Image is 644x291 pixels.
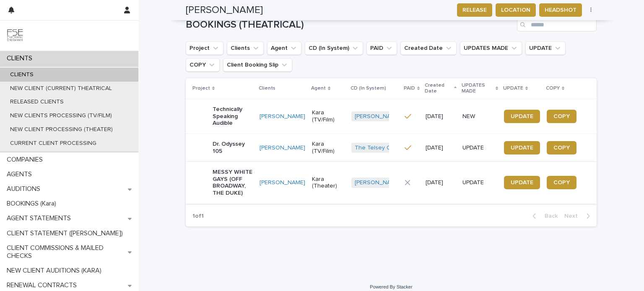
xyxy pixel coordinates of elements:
button: LOCATION [496,3,536,17]
p: PAID [404,84,415,93]
p: NEW CLIENT (CURRENT) THEATRICAL [3,85,119,92]
p: Clients [259,84,275,93]
h2: [PERSON_NAME] [186,4,263,16]
button: Next [561,212,597,220]
p: CD (In System) [351,84,386,93]
a: The Telsey Office [355,144,402,152]
p: COPY [546,84,560,93]
a: [PERSON_NAME] Casting [355,179,422,186]
button: Back [526,212,561,220]
span: UPDATE [511,113,533,119]
span: HEADSHOT [545,6,576,14]
span: COPY [553,145,570,151]
p: Agent [311,84,326,93]
span: COPY [553,113,570,119]
p: CLIENTS [3,54,39,62]
p: CLIENT COMMISSIONS & MAILED CHECKS [3,244,128,260]
span: COPY [553,180,570,185]
button: Project [186,41,223,55]
a: [PERSON_NAME] [260,179,305,186]
p: [DATE] [426,144,455,152]
button: COPY [186,58,220,72]
p: CURRENT CLIENT PROCESSING [3,140,103,147]
tr: Technically Speaking Audible[PERSON_NAME] Kara (TV/Film)[PERSON_NAME] [DATE]NEWUPDATECOPY [186,99,597,134]
p: Kara (Theater) [312,176,345,190]
tr: Dr. Odyssey 105[PERSON_NAME] Kara (TV/Film)The Telsey Office [DATE]UPDATEUPDATECOPY [186,134,597,162]
p: RENEWAL CONTRACTS [3,281,83,289]
a: [PERSON_NAME] [260,113,305,120]
button: PAID [366,41,397,55]
p: NEW CLIENT AUDITIONS (KARA) [3,267,108,275]
p: UPDATE [462,144,497,152]
p: MESSY WHITE GAYS (OFF BROADWAY, THE DUKE) [213,169,253,197]
a: Powered By Stacker [370,284,412,289]
a: UPDATE [504,176,540,189]
p: AGENT STATEMENTS [3,214,78,222]
input: Search [517,18,597,31]
a: [PERSON_NAME] [355,113,400,120]
a: UPDATE [504,110,540,123]
button: UPDATE [525,41,566,55]
a: UPDATE [504,141,540,155]
p: UPDATE [503,84,523,93]
p: NEW CLIENT PROCESSING (THEATER) [3,126,119,133]
button: HEADSHOT [539,3,582,17]
span: RELEASE [462,6,487,14]
p: COMPANIES [3,156,49,164]
img: 9JgRvJ3ETPGCJDhvPVA5 [7,27,23,44]
p: AGENTS [3,170,39,178]
button: Client Booking Slip [223,58,292,72]
a: [PERSON_NAME] [260,144,305,152]
span: Back [540,213,558,219]
span: LOCATION [501,6,530,14]
button: CD (In System) [305,41,363,55]
p: Technically Speaking Audible [213,106,253,127]
tr: MESSY WHITE GAYS (OFF BROADWAY, THE DUKE)[PERSON_NAME] Kara (Theater)[PERSON_NAME] Casting [DATE]... [186,162,597,203]
p: NEW CLIENTS PROCESSING (TV/FILM) [3,112,119,119]
p: Kara (TV/Film) [312,109,345,124]
a: COPY [547,141,576,155]
button: Agent [267,41,301,55]
button: Created Date [400,41,457,55]
p: CLIENT STATEMENT ([PERSON_NAME]) [3,229,130,237]
p: Dr. Odyssey 105 [213,141,253,155]
button: Clients [227,41,264,55]
span: Next [564,213,583,219]
span: UPDATE [511,145,533,151]
p: Project [192,84,210,93]
p: [DATE] [426,179,455,186]
span: UPDATE [511,180,533,185]
p: CLIENTS [3,71,40,78]
a: COPY [547,176,576,189]
h1: BOOKINGS (THEATRICAL) [186,19,514,31]
p: UPDATES MADE [462,81,493,96]
p: BOOKINGS (Kara) [3,200,63,208]
p: NEW [462,113,497,120]
p: [DATE] [426,113,455,120]
p: 1 of 1 [186,206,210,227]
button: RELEASE [457,3,492,17]
button: UPDATES MADE [460,41,522,55]
a: COPY [547,110,576,123]
p: RELEASED CLIENTS [3,98,70,106]
p: Kara (TV/Film) [312,141,345,155]
p: Created Date [425,81,452,96]
p: AUDITIONS [3,185,47,193]
p: UPDATE [462,179,497,186]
